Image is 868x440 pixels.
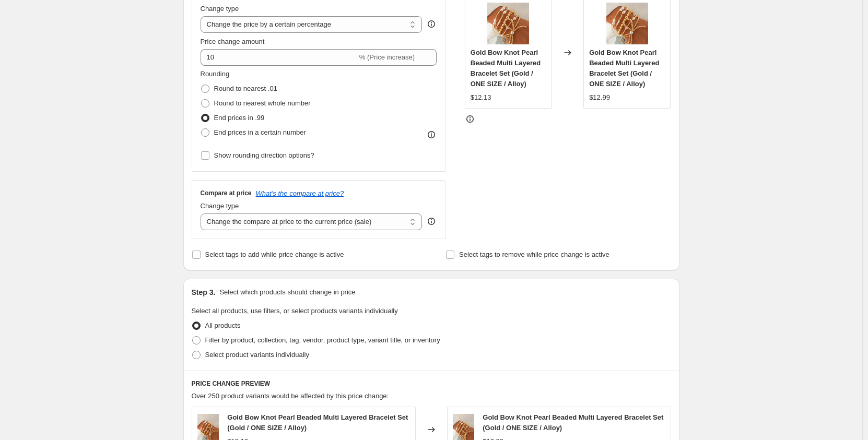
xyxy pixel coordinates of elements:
[201,189,252,197] h3: Compare at price
[214,85,277,92] span: Round to nearest .01
[205,351,309,359] span: Select product variants individually
[205,251,344,258] span: Select tags to add while price change is active
[487,3,529,44] img: 6b69921bd17db8d6_80x.jpg
[359,53,415,61] span: % (Price increase)
[227,413,408,432] span: Gold Bow Knot Pearl Beaded Multi Layered Bracelet Set (Gold / ONE SIZE / Alloy)
[201,49,357,66] input: -15
[192,379,671,388] h6: PRICE CHANGE PREVIEW
[459,251,609,258] span: Select tags to remove while price change is active
[214,99,311,107] span: Round to nearest whole number
[589,92,610,103] div: $12.99
[201,70,230,78] span: Rounding
[214,128,306,136] span: End prices in a certain number
[471,92,491,103] div: $12.13
[201,5,239,13] span: Change type
[205,322,241,329] span: All products
[201,202,239,210] span: Change type
[201,38,265,45] span: Price change amount
[606,3,648,44] img: 6b69921bd17db8d6_80x.jpg
[192,392,389,400] span: Over 250 product variants would be affected by this price change:
[192,307,398,315] span: Select all products, use filters, or select products variants individually
[589,49,659,88] span: Gold Bow Knot Pearl Beaded Multi Layered Bracelet Set (Gold / ONE SIZE / Alloy)
[426,216,437,227] div: help
[483,413,663,432] span: Gold Bow Knot Pearl Beaded Multi Layered Bracelet Set (Gold / ONE SIZE / Alloy)
[192,287,216,298] h2: Step 3.
[426,19,437,29] div: help
[256,189,344,197] button: What's the compare at price?
[205,336,440,344] span: Filter by product, collection, tag, vendor, product type, variant title, or inventory
[219,287,355,298] p: Select which products should change in price
[214,114,265,122] span: End prices in .99
[471,49,541,88] span: Gold Bow Knot Pearl Beaded Multi Layered Bracelet Set (Gold / ONE SIZE / Alloy)
[214,151,314,159] span: Show rounding direction options?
